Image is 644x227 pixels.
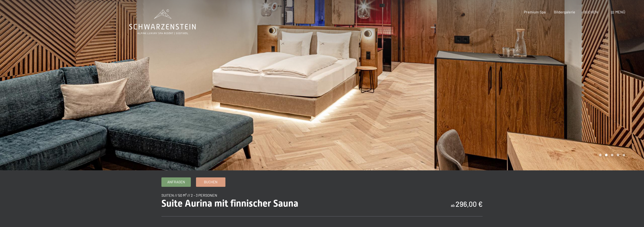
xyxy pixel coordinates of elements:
[615,10,625,14] span: Menü
[161,193,217,197] span: Suiten // 50 m² // 2 - 3 Personen
[167,180,185,184] span: Anfragen
[204,180,217,184] span: Buchen
[524,10,545,14] a: Premium Spa
[196,178,225,187] a: Buchen
[456,200,483,208] b: 296,00 €
[554,10,575,14] a: Bildergalerie
[162,178,191,187] a: Anfragen
[451,203,455,207] span: ab
[584,10,598,14] a: BUCHEN
[161,198,298,209] span: Suite Aurina mit finnischer Sauna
